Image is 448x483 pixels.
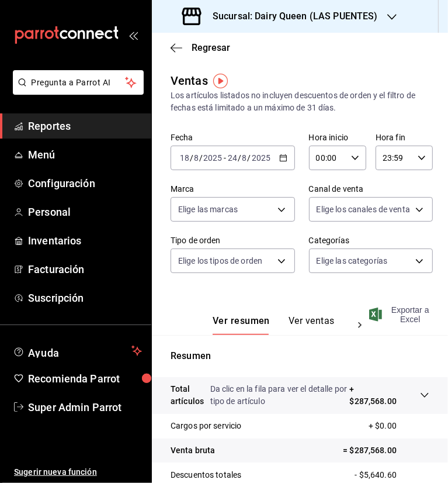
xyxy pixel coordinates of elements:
span: Suscripción [28,290,142,306]
span: Elige las marcas [178,203,238,215]
span: / [248,153,251,163]
p: Venta bruta [171,444,215,457]
span: / [199,153,203,163]
p: = $287,568.00 [343,444,429,457]
p: + $0.00 [369,420,429,432]
span: Personal [28,204,142,220]
span: Inventarios [28,233,142,249]
span: Reportes [28,118,142,134]
input: -- [242,153,248,163]
button: Regresar [171,42,230,53]
div: Los artículos listados no incluyen descuentos de orden y el filtro de fechas está limitado a un m... [171,89,429,114]
label: Tipo de orden [171,237,295,245]
button: Exportar a Excel [371,305,429,324]
button: Ver ventas [289,315,335,335]
span: / [190,153,193,163]
div: navigation tabs [213,315,348,335]
button: Pregunta a Parrot AI [13,70,144,95]
span: Sugerir nueva función [14,466,142,478]
input: ---- [251,153,271,163]
span: Recomienda Parrot [28,371,142,387]
label: Hora inicio [309,134,366,142]
label: Categorías [309,237,433,245]
p: Descuentos totales [171,469,241,481]
span: Elige los tipos de orden [178,255,262,267]
span: Elige las categorías [317,255,388,267]
p: Resumen [171,349,429,363]
span: / [238,153,241,163]
a: Pregunta a Parrot AI [8,85,144,97]
label: Marca [171,185,295,194]
p: Da clic en la fila para ver el detalle por tipo de artículo [210,383,350,408]
p: Cargos por servicio [171,420,242,432]
button: open_drawer_menu [129,30,138,40]
input: -- [193,153,199,163]
span: Configuración [28,175,142,191]
p: Total artículos [171,383,210,408]
img: Tooltip marker [213,74,228,88]
input: -- [227,153,238,163]
span: Super Admin Parrot [28,399,142,415]
span: - [224,153,226,163]
span: Facturación [28,261,142,277]
label: Hora fin [376,134,433,142]
div: Ventas [171,72,208,89]
p: + $287,568.00 [350,383,397,408]
span: Ayuda [28,344,127,358]
label: Canal de venta [309,185,433,194]
input: -- [179,153,190,163]
span: Pregunta a Parrot AI [32,77,126,89]
span: Menú [28,147,142,163]
span: Elige los canales de venta [317,203,410,215]
label: Fecha [171,134,295,142]
span: Regresar [192,42,230,53]
p: - $5,640.60 [355,469,429,481]
h3: Sucursal: Dairy Queen (LAS PUENTES) [203,9,378,23]
input: ---- [203,153,223,163]
button: Ver resumen [213,315,270,335]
